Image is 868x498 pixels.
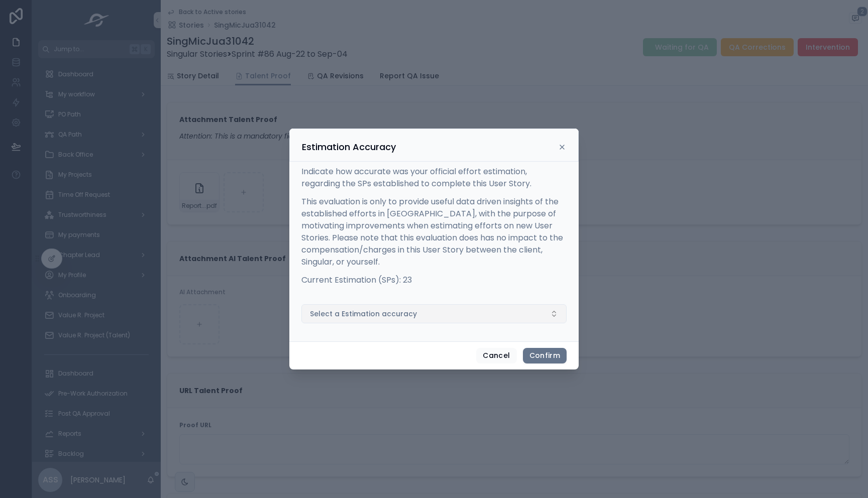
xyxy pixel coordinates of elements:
[523,348,567,364] button: Confirm
[301,274,567,286] p: Current Estimation (SPs): 23
[301,166,567,190] p: Indicate how accurate was your official effort estimation, regarding the SPs established to compl...
[301,196,567,268] p: This evaluation is only to provide useful data driven insights of the established efforts in [GEO...
[301,304,567,323] button: Select Button
[476,348,516,364] button: Cancel
[302,141,396,153] h3: Estimation Accuracy
[310,309,417,319] span: Select a Estimation accuracy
